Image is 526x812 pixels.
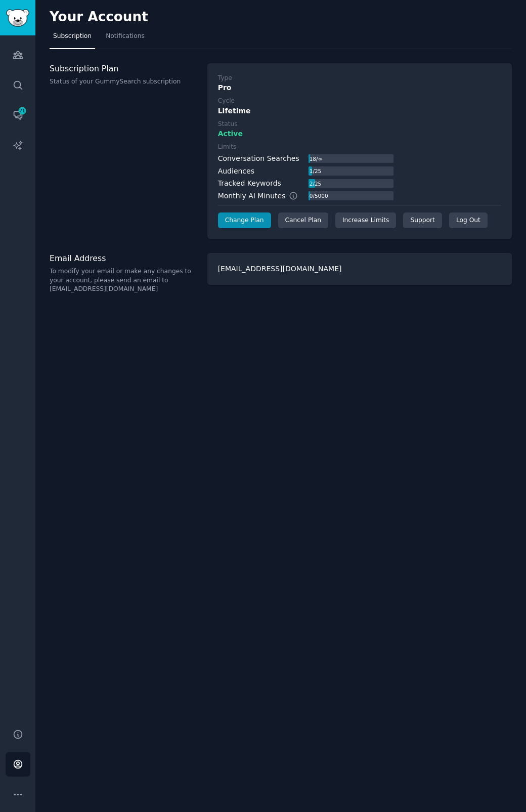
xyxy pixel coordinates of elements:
[50,28,95,49] a: Subscription
[53,32,92,41] span: Subscription
[309,166,322,176] div: 1 / 25
[309,179,322,188] div: 2 / 25
[50,77,197,87] p: Status of your GummySearch subscription
[50,63,197,74] h3: Subscription Plan
[50,9,148,25] h2: Your Account
[207,253,512,285] div: [EMAIL_ADDRESS][DOMAIN_NAME]
[218,106,501,116] div: Lifetime
[309,191,329,200] div: 0 / 5000
[449,212,488,229] div: Log Out
[309,154,323,163] div: 18 / ∞
[18,107,27,114] span: 21
[218,191,309,201] div: Monthly AI Minutes
[218,120,238,129] div: Status
[278,212,328,229] div: Cancel Plan
[335,212,397,229] a: Increase Limits
[106,32,145,41] span: Notifications
[102,28,148,49] a: Notifications
[218,74,232,83] div: Type
[50,267,197,294] p: To modify your email or make any changes to your account, please send an email to [EMAIL_ADDRESS]...
[218,143,237,152] div: Limits
[50,253,197,264] h3: Email Address
[218,129,243,139] span: Active
[218,153,299,164] div: Conversation Searches
[218,166,254,177] div: Audiences
[403,212,442,229] a: Support
[218,82,501,93] div: Pro
[6,9,29,27] img: GummySearch logo
[218,212,271,229] a: Change Plan
[218,178,281,189] div: Tracked Keywords
[218,97,235,106] div: Cycle
[6,103,30,127] a: 21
